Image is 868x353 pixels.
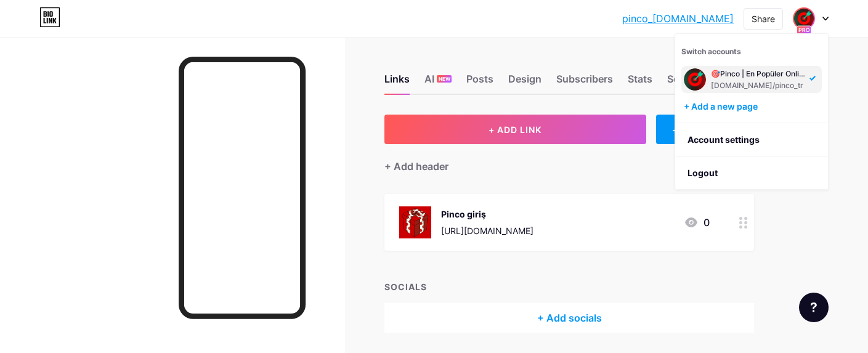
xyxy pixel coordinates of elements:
[622,11,734,26] a: pinco_[DOMAIN_NAME]
[711,81,806,91] div: [DOMAIN_NAME]/pinco_tr
[794,9,814,28] img: pinco_tr
[384,71,410,94] div: Links
[441,208,533,221] div: Pinco giriş
[384,280,754,293] div: SOCIALS
[489,124,541,135] span: + ADD LINK
[384,159,448,174] div: + Add header
[656,115,754,144] div: + ADD EMBED
[684,100,822,113] div: + Add a new page
[628,71,652,94] div: Stats
[441,224,533,237] div: [URL][DOMAIN_NAME]
[439,75,450,83] span: NEW
[384,115,646,144] button: + ADD LINK
[684,215,710,230] div: 0
[675,123,828,156] a: Account settings
[466,71,493,94] div: Posts
[675,156,828,190] li: Logout
[399,206,431,238] img: Pinco giriş
[384,303,754,333] div: + Add socials
[667,71,707,94] div: Settings
[681,47,741,56] span: Switch accounts
[684,68,706,91] img: pinco_tr
[711,69,806,79] div: 🎯Pinco | En Popüler Online Oyunlar Tek Adreste
[556,71,613,94] div: Subscribers
[424,71,452,94] div: AI
[752,12,775,25] div: Share
[508,71,541,94] div: Design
